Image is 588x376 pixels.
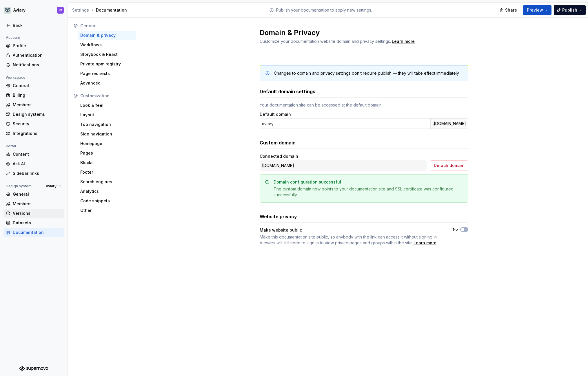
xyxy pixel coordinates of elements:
[260,39,391,44] span: Customize your documentation website domain and privacy settings.
[391,39,416,44] span: .
[78,177,136,186] a: Search engines
[80,32,134,38] div: Domain & privacy
[80,52,134,57] div: Storybook & React
[78,69,136,78] a: Page redirects
[72,7,89,13] div: Settings
[80,42,134,48] div: Workflows
[3,190,64,199] a: General
[260,139,296,146] h3: Custom domain
[3,100,64,109] a: Members
[13,92,61,98] div: Billing
[78,206,136,215] a: Other
[78,31,136,40] a: Domain & privacy
[260,111,291,117] label: Default domain
[3,21,64,30] a: Back
[453,227,458,232] label: No
[13,210,61,216] div: Versions
[260,88,315,95] h3: Default domain settings
[13,23,61,28] div: Back
[3,169,64,178] a: Sidebar links
[80,150,134,156] div: Pages
[260,227,302,233] div: Make website public
[430,118,468,129] div: .[DOMAIN_NAME]
[80,169,134,175] div: Footer
[80,198,134,204] div: Code snippets
[430,160,468,171] button: Detach domain
[3,150,64,159] a: Content
[19,366,48,371] svg: Supernova Logo
[80,179,134,185] div: Search engines
[78,101,136,110] a: Look & feel
[13,170,61,176] div: Sidebar links
[3,91,64,100] a: Billing
[78,78,136,88] a: Advanced
[505,7,517,13] span: Share
[80,131,134,137] div: Side navigation
[78,139,136,148] a: Homepage
[274,179,341,185] div: Domain configuration successful
[3,218,64,228] a: Datasets
[13,102,61,108] div: Members
[3,119,64,129] a: Security
[13,191,61,197] div: General
[80,102,134,108] div: Look & feel
[274,186,463,198] div: The custom domain now points to your documentation site and SSL certificate was configured succes...
[3,34,22,41] div: Account
[80,160,134,166] div: Blocks
[497,5,521,15] button: Share
[46,184,57,188] span: Aviary
[80,80,134,86] div: Advanced
[3,51,64,60] a: Authentication
[78,120,136,129] a: Top navigation
[13,52,61,58] div: Authentication
[527,7,543,13] span: Preview
[78,110,136,120] a: Layout
[3,199,64,208] a: Members
[80,71,134,76] div: Page redirects
[72,7,137,13] div: Documentation
[3,159,64,168] a: Ask AI
[13,83,61,89] div: General
[3,209,64,218] a: Versions
[78,40,136,49] a: Workflows
[78,50,136,59] a: Storybook & React
[392,38,415,44] a: Learn more
[3,60,64,69] a: Notifications
[3,143,18,150] div: Portal
[80,141,134,146] div: Homepage
[80,208,134,213] div: Other
[3,110,64,119] a: Design systems
[13,43,61,49] div: Profile
[13,230,61,235] div: Documentation
[59,8,62,12] div: IC
[3,228,64,237] a: Documentation
[414,240,436,246] a: Learn more
[13,7,26,13] div: Aviary
[260,153,298,159] div: Connected domain
[78,187,136,196] a: Analytics
[13,111,61,117] div: Design systems
[13,151,61,157] div: Content
[3,183,34,190] div: Design system
[562,7,577,13] span: Publish
[523,5,551,15] button: Preview
[80,188,134,194] div: Analytics
[78,196,136,206] a: Code snippets
[80,93,134,99] div: Customization
[80,23,134,29] div: General
[13,62,61,68] div: Notifications
[78,148,136,158] a: Pages
[274,70,460,76] div: Changes to domain and privacy settings don’t require publish — they will take effect immediately.
[80,112,134,118] div: Layout
[3,41,64,50] a: Profile
[78,158,136,167] a: Blocks
[4,7,11,14] img: 256e2c79-9abd-4d59-8978-03feab5a3943.png
[78,168,136,177] a: Footer
[260,102,468,108] div: Your documentation site can be accessed at the default domain.
[434,163,465,168] span: Detach domain
[13,161,61,167] div: Ask AI
[3,81,64,90] a: General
